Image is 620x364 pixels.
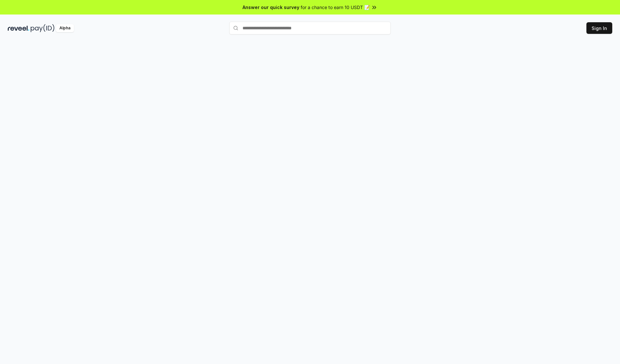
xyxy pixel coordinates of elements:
button: Sign In [586,22,612,34]
img: reveel_dark [8,24,29,32]
span: Answer our quick survey [243,4,299,11]
img: pay_id [31,24,55,32]
div: Alpha [56,24,74,32]
span: for a chance to earn 10 USDT 📝 [301,4,370,11]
